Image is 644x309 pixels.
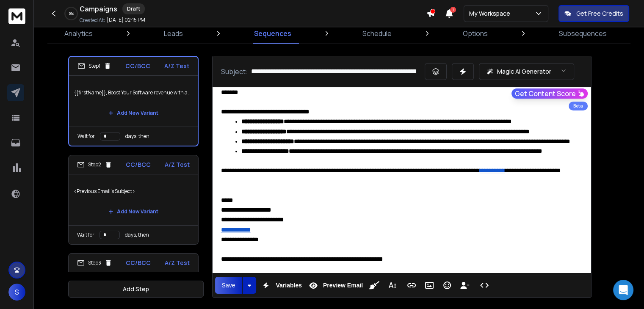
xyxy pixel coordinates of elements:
[511,88,588,99] button: Get Content Score
[77,133,95,140] p: Wait for
[125,232,149,238] p: days, then
[559,28,607,39] p: Subsequences
[125,62,150,70] p: CC/BCC
[469,9,514,18] p: My Workspace
[569,102,588,110] div: Beta
[107,17,145,23] p: [DATE] 02:15 PM
[458,23,493,44] a: Options
[554,23,612,44] a: Subsequences
[404,277,420,294] button: Insert Link (Ctrl+K)
[164,28,183,39] p: Leads
[254,28,291,39] p: Sequences
[362,28,392,39] p: Schedule
[274,282,304,289] span: Variables
[74,81,193,105] p: {{firstName}}, Boost Your Software revenue with an AI Assistant That Converts 24/7
[68,281,204,298] button: Add Step
[165,259,190,267] p: A/Z Test
[479,63,574,80] button: Magic AI Generator
[69,11,74,16] p: 0 %
[159,23,188,44] a: Leads
[439,277,455,294] button: Emoticons
[321,282,365,289] span: Preview Email
[497,67,551,76] p: Magic AI Generator
[80,4,117,14] h1: Campaigns
[613,280,633,300] div: Open Intercom Messenger
[77,232,94,238] p: Wait for
[77,259,112,267] div: Step 3
[215,277,242,294] button: Save
[558,5,629,22] button: Get Free Credits
[125,133,149,140] p: days, then
[64,28,93,39] p: Analytics
[126,160,151,169] p: CC/BCC
[74,179,193,203] p: <Previous Email's Subject>
[102,203,165,220] button: Add New Variant
[450,7,456,13] span: 1
[421,277,437,294] button: Insert Image (Ctrl+P)
[8,284,25,301] button: S
[366,277,382,294] button: Clean HTML
[576,9,623,18] p: Get Free Credits
[165,160,190,169] p: A/Z Test
[357,23,397,44] a: Schedule
[221,66,248,77] p: Subject:
[249,23,296,44] a: Sequences
[258,277,304,294] button: Variables
[68,56,199,146] li: Step1CC/BCCA/Z Test{{firstName}}, Boost Your Software revenue with an AI Assistant That Converts ...
[126,259,151,267] p: CC/BCC
[59,23,98,44] a: Analytics
[77,161,112,168] div: Step 2
[80,17,105,24] p: Created At:
[122,3,145,14] div: Draft
[457,277,473,294] button: Insert Unsubscribe Link
[305,277,365,294] button: Preview Email
[77,62,111,70] div: Step 1
[164,62,189,70] p: A/Z Test
[68,155,199,245] li: Step2CC/BCCA/Z Test<Previous Email's Subject>Add New VariantWait fordays, then
[102,105,165,121] button: Add New Variant
[463,28,488,39] p: Options
[476,277,492,294] button: Code View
